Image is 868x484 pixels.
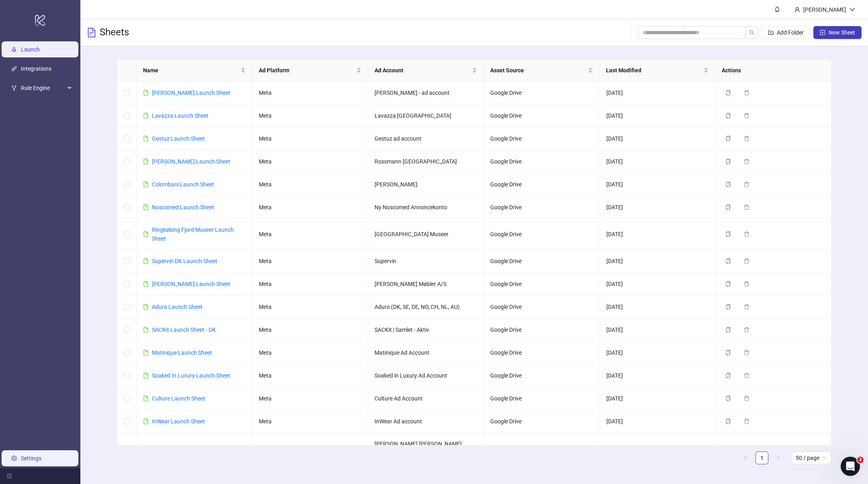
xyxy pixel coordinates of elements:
[252,82,368,104] td: Meta
[600,127,716,150] td: [DATE]
[850,7,855,12] span: down
[600,173,716,196] td: [DATE]
[152,327,216,333] a: SACKit Launch Sheet - DK
[6,473,12,479] span: menu-fold
[100,26,129,39] h3: Sheets
[368,173,484,196] td: [PERSON_NAME]
[143,350,149,355] span: file
[252,319,368,341] td: Meta
[600,433,716,464] td: [DATE]
[725,231,731,237] span: copy
[152,227,234,242] a: Ringkøbing Fjord Museer Launch Sheet
[744,350,749,355] span: delete
[21,46,40,53] a: Launch
[484,82,600,104] td: Google Drive
[600,387,716,410] td: [DATE]
[484,104,600,127] td: Google Drive
[152,304,203,310] a: Aduro Launch Sheet
[484,364,600,387] td: Google Drive
[152,349,212,356] a: Matinique Launch Sheet
[600,250,716,273] td: [DATE]
[606,66,702,75] span: Last Modified
[739,451,752,464] li: Previous Page
[252,219,368,250] td: Meta
[368,82,484,104] td: [PERSON_NAME] - ad account
[252,296,368,319] td: Meta
[829,29,855,36] span: New Sheet
[143,204,149,210] span: file
[744,159,749,164] span: delete
[143,113,149,118] span: file
[744,327,749,333] span: delete
[744,258,749,264] span: delete
[252,150,368,173] td: Meta
[137,59,252,82] th: Name
[152,372,230,379] a: Soaked In Luxury Launch Sheet
[600,410,716,433] td: [DATE]
[143,327,149,333] span: file
[744,231,749,237] span: delete
[857,457,864,463] span: 2
[143,231,149,237] span: file
[143,182,149,187] span: file
[600,104,716,127] td: [DATE]
[791,451,831,464] div: Page Size
[600,273,716,296] td: [DATE]
[725,136,731,141] span: copy
[725,396,731,401] span: copy
[484,196,600,219] td: Google Drive
[252,364,368,387] td: Meta
[600,296,716,319] td: [DATE]
[725,373,731,378] span: copy
[725,350,731,355] span: copy
[21,80,65,96] span: Rule Engine
[744,204,749,210] span: delete
[484,150,600,173] td: Google Drive
[368,150,484,173] td: Rossmann [GEOGRAPHIC_DATA]
[744,373,749,378] span: delete
[841,457,860,476] iframe: Intercom live chat
[725,281,731,287] span: copy
[484,250,600,273] td: Google Drive
[744,304,749,310] span: delete
[143,159,149,164] span: file
[725,182,731,187] span: copy
[600,82,716,104] td: [DATE]
[744,136,749,141] span: delete
[152,258,217,264] a: Supervin DK Launch Sheet
[152,135,205,142] a: Gestuz Launch Sheet
[800,5,850,14] div: [PERSON_NAME]
[152,181,214,188] a: Colombani Launch Sheet
[756,452,768,464] a: 1
[484,341,600,364] td: Google Drive
[368,364,484,387] td: Soaked in Luxury Ad Account
[725,304,731,310] span: copy
[259,66,355,75] span: Ad Platform
[755,451,768,464] li: 1
[484,387,600,410] td: Google Drive
[252,173,368,196] td: Meta
[375,66,471,75] span: Ad Account
[725,327,731,333] span: copy
[744,113,749,118] span: delete
[744,419,749,424] span: delete
[600,364,716,387] td: [DATE]
[484,319,600,341] td: Google Drive
[725,419,731,424] span: copy
[796,452,827,464] span: 50 / page
[739,451,752,464] button: left
[744,281,749,287] span: delete
[252,59,368,82] th: Ad Platform
[152,418,205,425] a: InWear Launch Sheet
[484,173,600,196] td: Google Drive
[484,59,600,82] th: Asset Source
[368,433,484,464] td: [PERSON_NAME] [PERSON_NAME] annoncekonto
[772,451,784,464] button: right
[143,396,149,401] span: file
[725,90,731,96] span: copy
[715,59,831,82] th: Actions
[252,250,368,273] td: Meta
[152,90,230,96] a: [PERSON_NAME] Launch Sheet
[252,104,368,127] td: Meta
[777,29,804,36] span: Add Folder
